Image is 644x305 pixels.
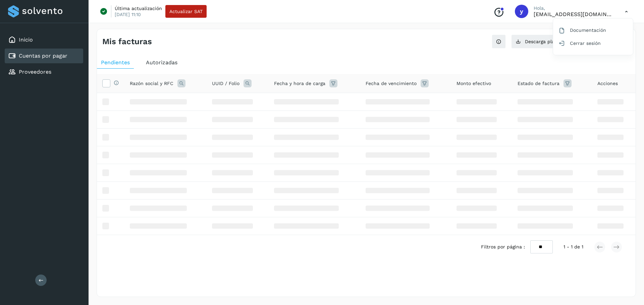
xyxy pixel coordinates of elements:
[553,24,633,36] div: Documentación
[19,36,33,43] a: Inicio
[5,65,83,79] div: Proveedores
[553,37,633,50] div: Cerrar sesión
[5,49,83,63] div: Cuentas por pagar
[5,32,83,47] div: Inicio
[19,53,67,59] a: Cuentas por pagar
[19,69,51,75] a: Proveedores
